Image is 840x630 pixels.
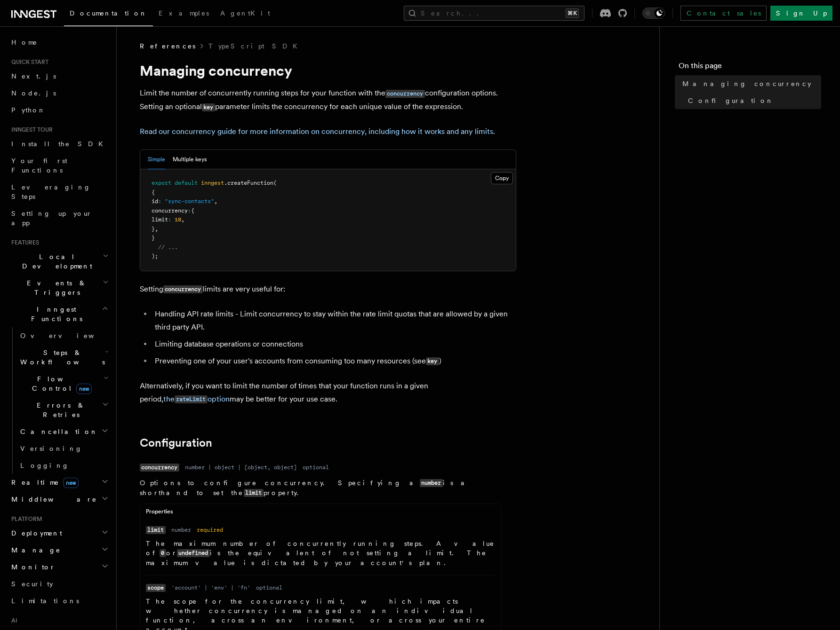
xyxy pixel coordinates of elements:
[8,327,111,474] div: Inngest Functions
[679,60,821,75] h4: On this page
[158,198,161,205] span: :
[201,180,224,186] span: inngest
[8,592,111,609] a: Limitations
[155,226,158,232] span: ,
[11,72,56,80] span: Next.js
[64,3,153,26] a: Documentation
[191,207,194,214] span: {
[175,395,208,403] code: rateLimit
[152,216,168,223] span: limit
[160,549,166,557] code: 0
[8,179,111,205] a: Leveraging Steps
[197,526,223,534] dd: required
[11,597,79,605] span: Limitations
[208,41,303,51] a: TypeScript SDK
[16,348,105,367] span: Steps & Workflows
[152,207,188,214] span: concurrency
[171,584,250,591] dd: 'account' | 'env' | 'fn'
[146,584,166,592] code: scope
[426,357,439,365] code: key
[8,617,17,624] span: AI
[152,253,158,260] span: );
[171,526,191,534] dd: number
[177,549,210,557] code: undefined
[140,62,516,79] h1: Managing concurrency
[8,68,111,85] a: Next.js
[303,464,329,471] dd: optional
[273,180,277,186] span: (
[181,216,184,223] span: ,
[8,85,111,102] a: Node.js
[148,150,165,169] button: Simple
[8,562,56,572] span: Monitor
[682,79,811,88] span: Managing concurrency
[152,338,516,351] li: Limiting database operations or connections
[163,285,203,293] code: concurrency
[63,478,79,488] span: new
[688,96,774,105] span: Configuration
[16,370,111,397] button: Flow Controlnew
[8,301,111,327] button: Inngest Functions
[215,3,276,25] a: AgentKit
[16,427,98,436] span: Cancellation
[159,9,209,17] span: Examples
[20,332,117,339] span: Overview
[8,278,103,297] span: Events & Triggers
[173,150,207,169] button: Multiple keys
[146,526,166,534] code: limit
[491,172,513,184] button: Copy
[11,106,46,114] span: Python
[140,283,516,296] p: Setting limits are very useful for:
[684,92,821,109] a: Configuration
[680,6,767,21] a: Contact sales
[168,216,171,223] span: :
[140,379,516,406] p: Alternatively, if you want to limit the number of times that your function runs in a given period...
[8,248,111,275] button: Local Development
[175,180,198,186] span: default
[140,41,195,51] span: References
[11,157,67,174] span: Your first Functions
[140,478,501,498] p: Options to configure concurrency. Specifying a is a shorthand to set the property.
[8,575,111,592] a: Security
[152,198,158,205] span: id
[8,239,39,246] span: Features
[20,445,82,452] span: Versioning
[214,198,217,205] span: ,
[404,6,584,21] button: Search...⌘K
[185,464,297,471] dd: number | object | [object, object]
[140,508,501,520] div: Properties
[16,423,111,440] button: Cancellation
[566,8,579,18] kbd: ⌘K
[16,401,102,419] span: Errors & Retries
[8,478,79,487] span: Realtime
[140,87,516,114] p: Limit the number of concurrently running steps for your function with the configuration options. ...
[152,180,171,186] span: export
[385,88,425,97] a: concurrency
[16,440,111,457] a: Versioning
[8,275,111,301] button: Events & Triggers
[140,125,516,138] p: .
[8,495,97,504] span: Middleware
[70,9,147,17] span: Documentation
[152,307,516,334] li: Handling API rate limits - Limit concurrency to stay within the rate limit quotas that are allowe...
[420,479,443,487] code: number
[16,397,111,423] button: Errors & Retries
[140,436,212,449] a: Configuration
[679,75,821,92] a: Managing concurrency
[16,374,104,393] span: Flow Control
[8,34,111,51] a: Home
[153,3,215,25] a: Examples
[770,6,832,21] a: Sign Up
[152,226,155,232] span: }
[8,545,61,555] span: Manage
[11,140,109,148] span: Install the SDK
[76,384,92,394] span: new
[8,152,111,179] a: Your first Functions
[8,205,111,231] a: Setting up your app
[188,207,191,214] span: :
[224,180,273,186] span: .createFunction
[8,126,53,134] span: Inngest tour
[152,235,155,241] span: }
[158,244,178,251] span: // ...
[146,539,495,567] p: The maximum number of concurrently running steps. A value of or is the equivalent of not setting ...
